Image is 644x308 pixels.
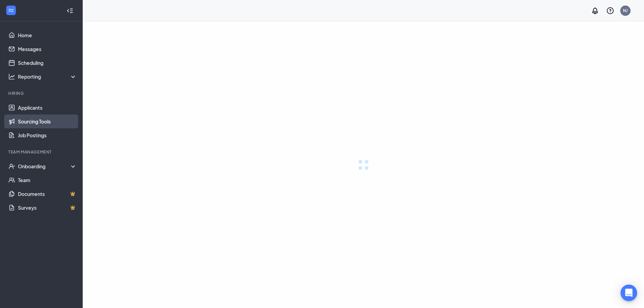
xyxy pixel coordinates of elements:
div: Hiring [8,90,75,96]
svg: Analysis [8,73,15,80]
a: Applicants [18,101,77,115]
a: Messages [18,42,77,56]
svg: WorkstreamLogo [8,7,14,14]
div: Team Management [8,149,75,155]
svg: QuestionInfo [606,7,614,15]
a: DocumentsCrown [18,187,77,201]
svg: Notifications [591,7,599,15]
svg: UserCheck [8,163,15,170]
a: Scheduling [18,56,77,70]
svg: Collapse [67,7,73,14]
div: NJ [623,8,628,13]
a: Sourcing Tools [18,115,77,128]
a: Home [18,28,77,42]
div: Open Intercom Messenger [621,285,637,301]
a: Team [18,173,77,187]
div: Reporting [18,73,77,80]
a: SurveysCrown [18,201,77,215]
div: Onboarding [18,163,77,170]
a: Job Postings [18,128,77,142]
